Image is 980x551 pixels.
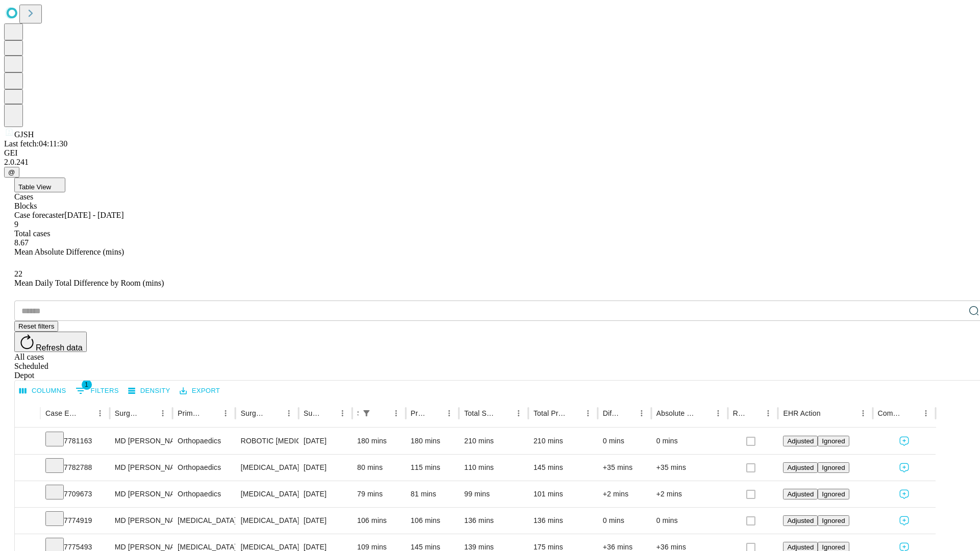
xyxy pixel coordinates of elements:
[64,211,124,219] span: [DATE] - [DATE]
[359,406,374,420] div: 1 active filter
[856,406,870,420] button: Menu
[904,406,919,420] button: Sort
[761,406,775,420] button: Menu
[357,481,401,507] div: 79 mins
[93,406,107,420] button: Menu
[464,428,523,454] div: 210 mins
[787,490,814,498] span: Adjusted
[822,464,845,471] span: Ignored
[36,343,83,352] span: Refresh data
[17,383,69,399] button: Select columns
[533,481,593,507] div: 101 mins
[697,406,711,420] button: Sort
[783,515,818,526] button: Adjusted
[14,247,124,256] span: Mean Absolute Difference (mins)
[79,406,93,420] button: Sort
[115,508,167,534] div: MD [PERSON_NAME] E Md
[204,406,218,420] button: Sort
[656,508,723,534] div: 0 mins
[464,409,496,417] div: Total Scheduled Duration
[18,183,51,191] span: Table View
[411,455,454,481] div: 115 mins
[428,406,442,420] button: Sort
[533,455,593,481] div: 145 mins
[567,406,581,420] button: Sort
[20,512,35,530] button: Expand
[375,406,389,420] button: Sort
[711,406,725,420] button: Menu
[20,433,35,450] button: Expand
[822,543,845,551] span: Ignored
[115,409,140,417] div: Surgeon Name
[178,481,230,507] div: Orthopaedics
[45,455,105,481] div: 7782788
[240,455,293,481] div: [MEDICAL_DATA] [MEDICAL_DATA]
[335,406,350,420] button: Menu
[4,148,976,158] div: GEI
[14,238,29,247] span: 8.67
[787,437,814,445] span: Adjusted
[581,406,595,420] button: Menu
[818,515,849,526] button: Ignored
[45,481,105,507] div: 7709673
[822,406,836,420] button: Sort
[656,481,723,507] div: +2 mins
[14,332,87,352] button: Refresh data
[304,481,347,507] div: [DATE]
[656,455,723,481] div: +35 mins
[442,406,456,420] button: Menu
[20,486,35,504] button: Expand
[411,428,454,454] div: 180 mins
[115,455,167,481] div: MD [PERSON_NAME] [PERSON_NAME] Md
[304,508,347,534] div: [DATE]
[4,167,19,178] button: @
[178,455,230,481] div: Orthopaedics
[603,508,646,534] div: 0 mins
[603,409,619,417] div: Difference
[14,279,164,287] span: Mean Daily Total Difference by Room (mins)
[787,464,814,471] span: Adjusted
[14,321,58,332] button: Reset filters
[357,409,358,417] div: Scheduled In Room Duration
[878,409,903,417] div: Comments
[411,409,427,417] div: Predicted In Room Duration
[634,406,649,420] button: Menu
[126,383,173,399] button: Density
[603,481,646,507] div: +2 mins
[177,383,223,399] button: Export
[783,462,818,473] button: Adjusted
[178,508,230,534] div: [MEDICAL_DATA]
[14,211,64,219] span: Case forecaster
[178,428,230,454] div: Orthopaedics
[115,481,167,507] div: MD [PERSON_NAME] [PERSON_NAME] Md
[4,158,976,167] div: 2.0.241
[321,406,335,420] button: Sort
[818,462,849,473] button: Ignored
[45,508,105,534] div: 7774919
[115,428,167,454] div: MD [PERSON_NAME] [PERSON_NAME] Md
[822,437,845,445] span: Ignored
[783,409,820,417] div: EHR Action
[240,428,293,454] div: ROBOTIC [MEDICAL_DATA] KNEE TOTAL
[620,406,634,420] button: Sort
[603,428,646,454] div: 0 mins
[45,409,78,417] div: Case Epic Id
[656,428,723,454] div: 0 mins
[357,455,401,481] div: 80 mins
[464,508,523,534] div: 136 mins
[14,130,34,139] span: GJSH
[240,409,266,417] div: Surgery Name
[411,481,454,507] div: 81 mins
[783,436,818,446] button: Adjusted
[240,481,293,507] div: [MEDICAL_DATA] WITH [MEDICAL_DATA] REPAIR
[82,380,92,390] span: 1
[533,428,593,454] div: 210 mins
[282,406,296,420] button: Menu
[14,220,18,229] span: 9
[747,406,761,420] button: Sort
[818,436,849,446] button: Ignored
[656,409,696,417] div: Absolute Difference
[304,409,320,417] div: Surgery Date
[411,508,454,534] div: 106 mins
[14,178,65,192] button: Table View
